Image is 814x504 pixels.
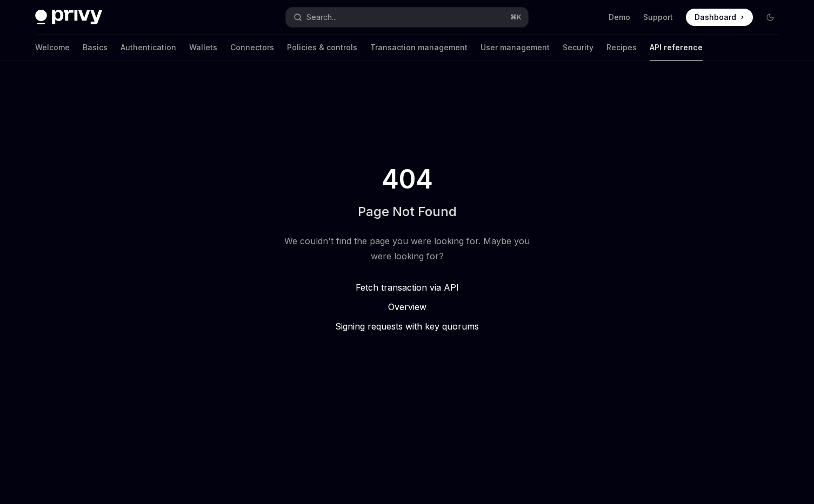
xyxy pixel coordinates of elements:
div: Search... [306,11,337,24]
img: dark logo [35,10,102,25]
a: Fetch transaction via API [279,281,535,294]
a: User management [481,35,550,61]
a: Security [563,35,593,61]
h1: Page Not Found [358,203,457,220]
button: Search...⌘K [286,8,528,27]
a: Overview [279,300,535,313]
a: Policies & controls [287,35,357,61]
a: Dashboard [686,9,753,26]
span: Overview [388,301,426,312]
a: Welcome [35,35,70,61]
button: Toggle dark mode [762,9,779,26]
a: API reference [650,35,703,61]
a: Support [643,12,673,23]
span: Signing requests with key quorums [335,321,479,332]
a: Recipes [606,35,637,61]
a: Signing requests with key quorums [279,320,535,333]
span: ⌘ K [510,13,522,22]
a: Authentication [121,35,176,61]
div: We couldn't find the page you were looking for. Maybe you were looking for? [279,233,535,264]
a: Basics [83,35,108,61]
span: Dashboard [695,12,736,23]
span: 404 [379,164,435,194]
a: Demo [609,12,630,23]
span: Fetch transaction via API [356,282,459,293]
a: Connectors [230,35,274,61]
a: Wallets [189,35,217,61]
a: Transaction management [370,35,468,61]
